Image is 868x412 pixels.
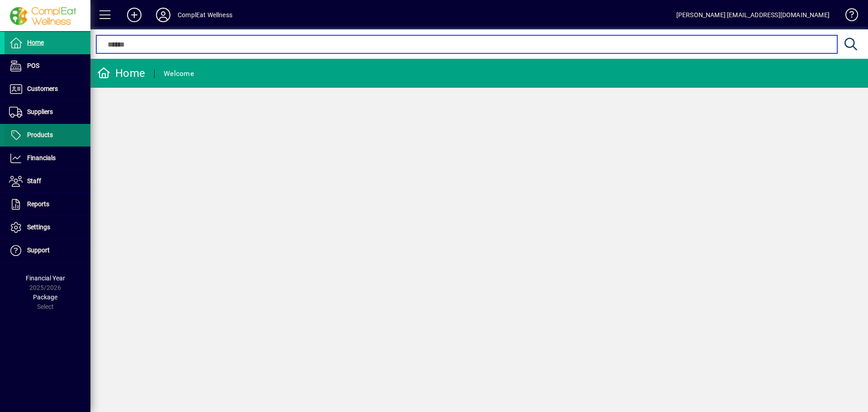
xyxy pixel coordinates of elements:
a: Suppliers [5,101,90,123]
a: Reports [5,193,90,216]
a: Knowledge Base [839,2,857,31]
a: Settings [5,216,90,239]
span: Package [33,294,57,301]
button: Add [120,7,149,23]
a: POS [5,55,90,77]
div: ComplEat Wellness [178,8,232,22]
a: Staff [5,170,90,193]
span: Settings [27,223,50,231]
span: Support [27,246,50,254]
div: Home [97,66,145,81]
div: [PERSON_NAME] [EMAIL_ADDRESS][DOMAIN_NAME] [676,8,830,22]
span: Financial Year [26,275,65,282]
span: Reports [27,200,49,208]
a: Support [5,239,90,262]
a: Financials [5,147,90,170]
span: POS [27,62,39,69]
span: Customers [27,85,58,92]
span: Staff [27,177,41,185]
span: Home [27,39,44,46]
span: Suppliers [27,108,53,115]
a: Products [5,124,90,147]
div: Welcome [164,66,194,81]
a: Customers [5,78,90,100]
span: Products [27,131,53,138]
span: Financials [27,154,56,161]
button: Profile [149,7,178,23]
